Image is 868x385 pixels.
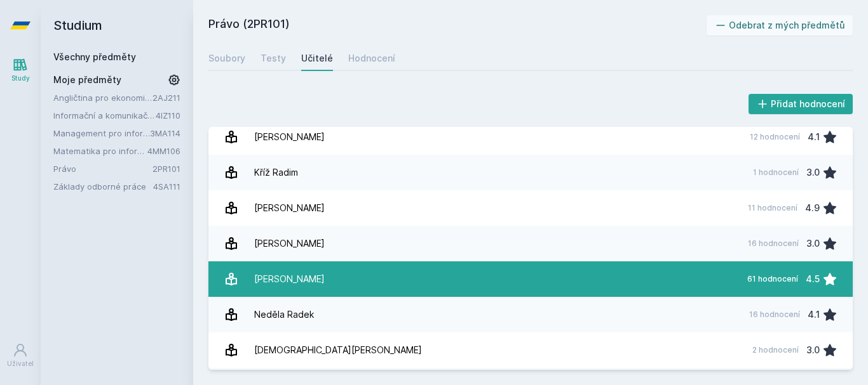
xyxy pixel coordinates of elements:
[208,261,853,297] a: [PERSON_NAME] 61 hodnocení 4.5
[806,160,820,185] div: 3.0
[254,337,422,363] div: [DEMOGRAPHIC_DATA][PERSON_NAME]
[748,238,799,249] div: 16 hodnocení
[153,164,180,174] a: 2PR101
[208,15,707,36] h2: Právo (2PR101)
[752,345,799,355] div: 2 hodnocení
[707,15,853,36] button: Odebrat z mých předmětů
[208,332,853,368] a: [DEMOGRAPHIC_DATA][PERSON_NAME] 2 hodnocení 3.0
[750,132,800,142] div: 12 hodnocení
[254,124,325,150] div: [PERSON_NAME]
[808,302,820,327] div: 4.1
[150,128,180,138] a: 3MA114
[147,146,180,156] a: 4MM106
[348,46,395,71] a: Hodnocení
[254,195,325,221] div: [PERSON_NAME]
[254,160,298,185] div: Kříž Radim
[753,167,799,178] div: 1 hodnocení
[53,74,121,86] span: Moje předměty
[254,266,325,292] div: [PERSON_NAME]
[53,91,153,104] a: Angličtina pro ekonomická studia 1 (B2/C1)
[254,302,314,327] div: Neděla Radek
[208,46,245,71] a: Soubory
[805,195,820,221] div: 4.9
[301,46,333,71] a: Učitelé
[53,127,150,140] a: Management pro informatiky a statistiky
[806,337,820,363] div: 3.0
[53,51,136,62] a: Všechny předměty
[208,297,853,332] a: Neděla Radek 16 hodnocení 4.1
[254,231,325,256] div: [PERSON_NAME]
[806,266,820,292] div: 4.5
[261,46,286,71] a: Testy
[153,181,180,192] a: 4SA111
[208,190,853,226] a: [PERSON_NAME] 11 hodnocení 4.9
[7,359,34,369] div: Uživatel
[53,109,156,122] a: Informační a komunikační technologie
[747,274,798,284] div: 61 hodnocení
[749,94,853,114] button: Přidat hodnocení
[3,336,38,375] a: Uživatel
[53,180,153,193] a: Základy odborné práce
[208,119,853,155] a: [PERSON_NAME] 12 hodnocení 4.1
[53,162,153,175] a: Právo
[348,52,395,65] div: Hodnocení
[208,52,245,65] div: Soubory
[3,51,38,89] a: Study
[208,226,853,261] a: [PERSON_NAME] 16 hodnocení 3.0
[208,155,853,190] a: Kříž Radim 1 hodnocení 3.0
[806,231,820,256] div: 3.0
[301,52,333,65] div: Učitelé
[53,145,147,157] a: Matematika pro informatiky
[261,52,286,65] div: Testy
[748,203,797,213] div: 11 hodnocení
[749,310,800,320] div: 16 hodnocení
[156,110,180,121] a: 4IZ110
[11,74,30,83] div: Study
[153,93,180,103] a: 2AJ211
[808,124,820,150] div: 4.1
